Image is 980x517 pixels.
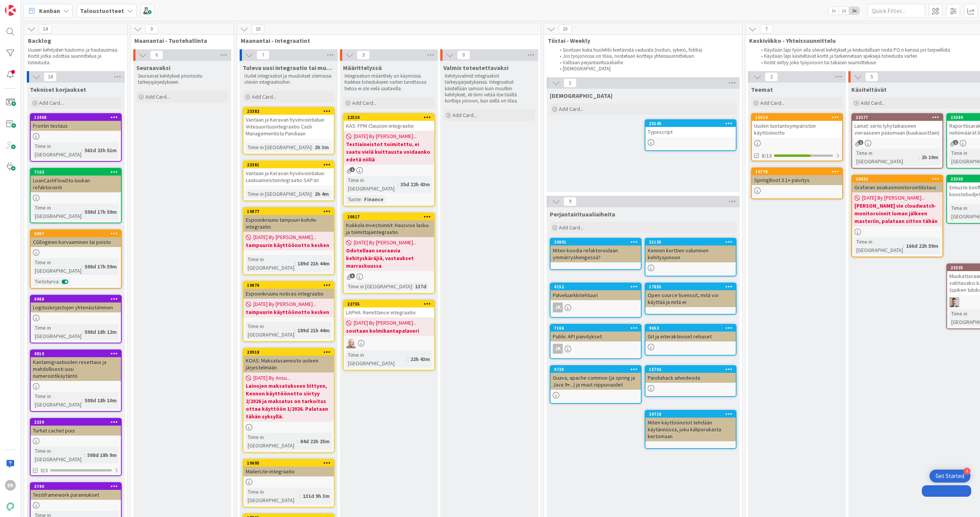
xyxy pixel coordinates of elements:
div: Uuden tuotantoympäristön käyttöönotto [752,121,842,138]
img: avatar [5,501,16,512]
div: 19877Espoonkruunu tampuuri-kohde-integraatio [243,208,334,232]
div: 9725 [550,366,641,373]
span: 7 [760,24,773,34]
div: 2h 19m [920,153,940,161]
div: Public API päivitykset [550,332,641,341]
div: Grafanan asiakasmonitorointilistaus [852,182,942,192]
input: Quick Filter... [867,4,925,18]
a: 6068Logituskirjastojen yhtenäistäminenTime in [GEOGRAPHIC_DATA]:598d 18h 12m [30,295,122,343]
div: 4810 [31,350,121,357]
div: 10776 [755,169,842,174]
span: Add Card... [559,224,583,231]
span: : [82,396,83,405]
a: 17855Open source lisenssit, mitä voi käyttää ja mitä ei [645,283,737,315]
div: KAS: FPM Clausion integraatio [344,121,434,131]
div: 9725Guava, apache common (ja spring ja Java 9+...) ja muut riippuvuudet [550,366,641,390]
span: Add Card... [760,99,785,106]
div: 20891 [554,239,641,245]
div: Time in [GEOGRAPHIC_DATA] [246,322,294,339]
div: 2339 [31,419,121,426]
div: 15702 [645,366,736,373]
a: 23381Vantaan ja Keravan hyvinvointialue: Laskuaineistointegraatio SAP:iinTime in [GEOGRAPHIC_DATA... [243,161,335,201]
div: 20432Grafanan asiakasmonitorointilistaus [852,176,942,192]
div: 563d 23h 51m [83,146,119,154]
div: Kantamigraatioiden resettaus ja mahdollisesti uusi numerointikäytäntö [31,357,121,381]
div: CGEnginen korvaaminen tai poisto [31,237,121,247]
div: 22510KAS: FPM Clausion integraatio [344,114,434,131]
span: 3 [350,273,355,278]
div: Time in [GEOGRAPHIC_DATA] [33,447,84,463]
div: 598d 17h 59m [83,208,119,216]
div: 2339Turhat cachet pois [31,419,121,436]
div: 19695 [247,460,334,466]
span: Kanban [39,6,60,15]
div: JK [550,302,641,312]
span: 14 [44,72,57,81]
div: 19877 [243,208,334,215]
span: 1 [953,140,958,145]
div: 137d [413,282,428,291]
b: sovitaan kolmikantapalaveri [346,327,432,335]
span: Maanantai - Integraatiot [241,37,531,44]
div: 20817 [344,213,434,220]
a: 20891Miten koodia refaktoroidaan ymmärryshengessä? [550,238,642,270]
span: Tiistai - Weekly [548,37,733,44]
div: Espoonkruunu notices-integraatio [243,289,334,299]
a: 9653Git ja interaktiiviset rebaset [645,324,737,356]
span: Muistilista [550,92,612,99]
a: 20718Miten käyttöönotot tehdään käytännössä, joku käliporukasta kertomaan [645,410,737,449]
div: 20718Miten käyttöönotot tehdään käytännössä, joku käliporukasta kertomaan [645,411,736,441]
div: 6807 [31,230,121,237]
div: JK [553,344,563,354]
span: : [412,282,413,291]
span: : [361,195,362,203]
span: : [59,277,60,286]
div: Tietoturva [33,277,59,286]
div: 20718 [649,411,736,417]
div: Finance [362,195,385,203]
span: 0 [150,50,163,60]
span: 0/3 [41,467,48,475]
div: 17855 [645,283,736,290]
a: 19695MailerLite-integraatioTime in [GEOGRAPHIC_DATA]:131d 9h 3m [243,459,335,507]
div: 598d 18h 12m [83,328,119,336]
div: 7166 [554,325,641,331]
div: 17855 [649,284,736,289]
div: 9653Git ja interaktiiviset rebaset [645,325,736,341]
span: [DATE] By [PERSON_NAME]... [354,239,416,247]
a: 22755LAPHA: Remittance integraatio[DATE] By [PERSON_NAME]...sovitaan kolmikantapalaveriNGTime in ... [343,300,435,371]
div: Git ja interaktiiviset rebaset [645,332,736,341]
div: 20817 [347,214,434,219]
div: Frontin testaus [31,121,121,131]
span: : [397,180,399,189]
a: 15702Pandiahack aiheideoita [645,365,737,397]
span: : [82,328,83,336]
div: Time in [GEOGRAPHIC_DATA] [246,488,300,504]
div: 19695MailerLite-integraatio [243,460,334,476]
div: 22755 [347,301,434,307]
div: 3740Testiframework parannukset [31,483,121,500]
a: 15614Uuden tuotantoympäristön käyttöönotto8/13 [751,113,843,161]
span: 10 [559,24,572,34]
div: 20817Kokkola Investoinnit: Hausvise lasku- ja toimittajaintegraatio [344,213,434,237]
div: MailerLite-integraatio [243,467,334,476]
a: 12468Frontin testausTime in [GEOGRAPHIC_DATA]:563d 23h 51m [30,113,122,162]
div: Time in [GEOGRAPHIC_DATA] [246,433,297,450]
span: Valmis toteutettavaksi [443,64,508,72]
span: : [407,355,408,363]
a: 7166Public API päivityksetJK [550,324,642,359]
div: 21135 [645,239,736,245]
span: 7 [256,50,269,60]
div: 23381 [243,161,334,168]
div: 166d 22h 59m [904,242,940,250]
span: [DATE] By [PERSON_NAME]... [253,300,316,308]
p: Kehitysvalmiit integraatiot tärkeysjärjestyksessä. Integraatiot käsitellään samoin kuin muutkin k... [445,73,534,104]
span: Add Card... [861,99,885,106]
div: Kennon korttien valuminen kehitysjonoon [645,245,736,262]
a: 4810Kantamigraatioiden resettaus ja mahdollisesti uusi numerointikäytäntöTime in [GEOGRAPHIC_DATA... [30,350,122,412]
div: Time in [GEOGRAPHIC_DATA] [33,324,82,340]
span: 14 [39,24,52,34]
div: Palveluarkkitehtuuri [550,290,641,300]
div: 6068Logituskirjastojen yhtenäistäminen [31,296,121,312]
span: [DATE] By [PERSON_NAME]... [354,319,416,327]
